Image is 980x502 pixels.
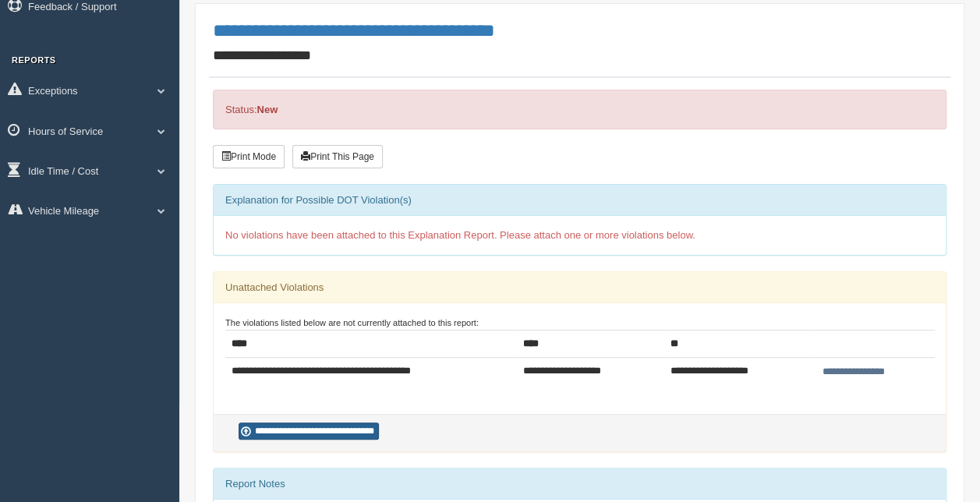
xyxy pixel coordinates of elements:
[214,468,946,500] div: Report Notes
[213,90,946,129] div: Status:
[256,104,278,115] strong: New
[214,272,946,303] div: Unattached Violations
[292,145,383,168] button: Print This Page
[225,318,479,327] small: The violations listed below are not currently attached to this report:
[214,185,946,216] div: Explanation for Possible DOT Violation(s)
[213,145,285,168] button: Print Mode
[225,229,695,241] span: No violations have been attached to this Explanation Report. Please attach one or more violations...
